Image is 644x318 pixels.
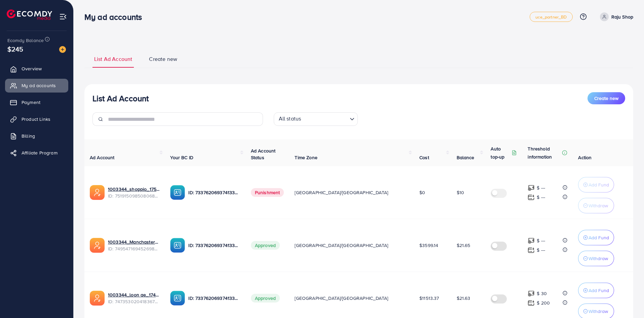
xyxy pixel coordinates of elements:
[277,113,303,124] span: All status
[22,82,56,89] span: My ad accounts
[7,44,24,54] span: $245
[22,65,42,72] span: Overview
[457,295,470,302] span: $21.63
[578,251,614,266] button: Withdraw
[108,291,159,305] div: <span class='underline'>1003344_loon ae_1740066863007</span></br>7473530204183674896
[528,237,535,244] img: top-up amount
[528,184,535,191] img: top-up amount
[537,237,545,245] p: $ ---
[7,37,44,44] span: Ecomdy Balance
[295,154,317,161] span: Time Zone
[589,202,608,210] p: Withdraw
[537,289,547,297] p: $ 30
[108,239,159,245] a: 1003344_Manchaster_1745175503024
[90,291,105,306] img: ic-ads-acc.e4c84228.svg
[589,234,609,242] p: Add Fund
[22,133,35,139] span: Billing
[528,299,535,307] img: top-up amount
[108,239,159,252] div: <span class='underline'>1003344_Manchaster_1745175503024</span></br>7495471694526988304
[22,149,58,156] span: Affiliate Program
[108,298,159,305] span: ID: 7473530204183674896
[589,307,608,315] p: Withdraw
[578,198,614,213] button: Withdraw
[59,46,66,53] img: image
[108,192,159,199] span: ID: 7519150985080684551
[303,114,347,124] input: Search for option
[457,242,470,249] span: $21.65
[251,188,284,197] span: Punishment
[457,154,475,161] span: Balance
[92,94,149,103] h3: List Ad Account
[170,185,185,200] img: ic-ba-acc.ded83a64.svg
[295,242,388,249] span: [GEOGRAPHIC_DATA]/[GEOGRAPHIC_DATA]
[615,288,639,313] iframe: Chat
[22,99,40,106] span: Payment
[537,193,545,201] p: $ ---
[419,189,425,196] span: $0
[274,112,358,126] div: Search for option
[419,295,439,302] span: $11513.37
[597,12,633,21] a: Raju Shop
[535,15,567,19] span: uce_partner_BD
[22,116,50,122] span: Product Links
[578,283,614,298] button: Add Fund
[578,230,614,245] button: Add Fund
[149,55,177,63] span: Create new
[491,145,510,161] p: Auto top-up
[90,238,105,253] img: ic-ads-acc.e4c84228.svg
[170,291,185,306] img: ic-ba-acc.ded83a64.svg
[5,146,68,160] a: Affiliate Program
[188,188,240,197] p: ID: 7337620693741338625
[611,13,633,21] p: Raju Shop
[84,12,147,22] h3: My ad accounts
[578,154,592,161] span: Action
[59,13,67,21] img: menu
[589,181,609,189] p: Add Fund
[170,154,193,161] span: Your BC ID
[295,295,388,302] span: [GEOGRAPHIC_DATA]/[GEOGRAPHIC_DATA]
[5,112,68,126] a: Product Links
[528,145,561,161] p: Threshold information
[537,299,550,307] p: $ 200
[90,185,105,200] img: ic-ads-acc.e4c84228.svg
[457,189,464,196] span: $10
[94,55,132,63] span: List Ad Account
[419,154,429,161] span: Cost
[537,184,545,192] p: $ ---
[594,95,618,102] span: Create new
[170,238,185,253] img: ic-ba-acc.ded83a64.svg
[528,247,535,254] img: top-up amount
[5,62,68,75] a: Overview
[5,129,68,143] a: Billing
[295,189,388,196] span: [GEOGRAPHIC_DATA]/[GEOGRAPHIC_DATA]
[251,147,276,161] span: Ad Account Status
[108,186,159,200] div: <span class='underline'>1003344_shoppio_1750688962312</span></br>7519150985080684551
[188,294,240,302] p: ID: 7337620693741338625
[528,194,535,201] img: top-up amount
[108,291,159,298] a: 1003344_loon ae_1740066863007
[5,79,68,92] a: My ad accounts
[530,12,572,22] a: uce_partner_BD
[589,254,608,262] p: Withdraw
[90,154,115,161] span: Ad Account
[188,241,240,249] p: ID: 7337620693741338625
[5,96,68,109] a: Payment
[528,290,535,297] img: top-up amount
[251,241,280,250] span: Approved
[419,242,438,249] span: $3599.14
[251,294,280,303] span: Approved
[108,245,159,252] span: ID: 7495471694526988304
[588,92,625,104] button: Create new
[537,246,545,254] p: $ ---
[578,177,614,192] button: Add Fund
[589,286,609,294] p: Add Fund
[7,9,52,20] img: logo
[108,186,159,192] a: 1003344_shoppio_1750688962312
